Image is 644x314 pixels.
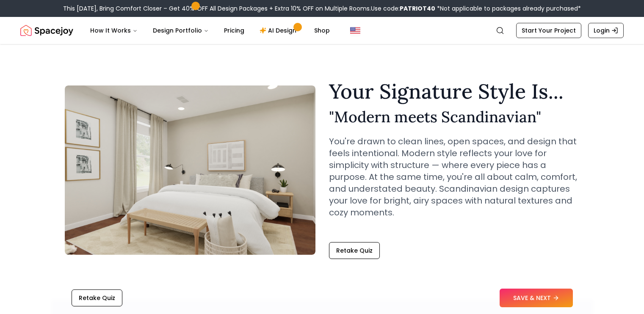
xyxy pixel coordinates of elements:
[20,17,624,44] nav: Global
[329,81,580,102] h1: Your Signature Style Is...
[435,4,581,13] span: *Not applicable to packages already purchased*
[371,4,435,13] span: Use code:
[83,22,337,39] nav: Main
[253,22,306,39] a: AI Design
[329,242,380,259] button: Retake Quiz
[588,23,624,38] a: Login
[400,4,435,13] b: PATRIOT40
[329,135,580,218] p: You're drawn to clean lines, open spaces, and design that feels intentional. Modern style reflect...
[72,289,122,306] button: Retake Quiz
[83,22,144,39] button: How It Works
[500,289,573,307] button: SAVE & NEXT
[65,85,315,255] img: Modern meets Scandinavian Style Example
[307,22,337,39] a: Shop
[20,22,73,39] a: Spacejoy
[516,23,581,38] a: Start Your Project
[20,22,73,39] img: Spacejoy Logo
[217,22,251,39] a: Pricing
[350,25,360,36] img: United States
[146,22,216,39] button: Design Portfolio
[63,4,581,13] div: This [DATE], Bring Comfort Closer – Get 40% OFF All Design Packages + Extra 10% OFF on Multiple R...
[329,108,580,125] h2: " Modern meets Scandinavian "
